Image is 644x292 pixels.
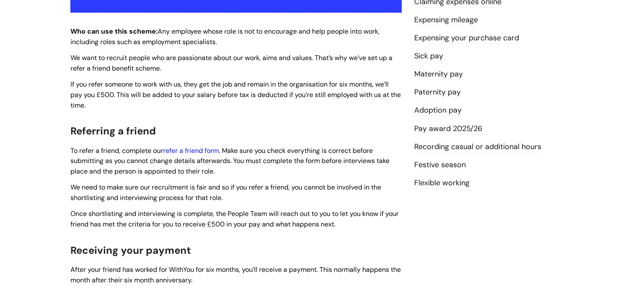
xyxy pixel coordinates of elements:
span: To refer a friend, complete our . Make sure you check everything is correct before submitting as ... [70,146,390,176]
a: Pay award 2025/26 [414,124,482,134]
span: Receiving your payment [70,244,191,257]
a: Adoption pay [414,105,462,116]
strong: Who can use this scheme: [70,27,158,36]
span: Once shortlisting and interviewing is complete, the People Team will reach out to you to let you ... [70,209,399,229]
a: Expensing your purchase card [414,33,519,44]
a: refer a friend form [163,146,219,155]
span: If you refer someone to work with us, they get the job and remain in the organisation for six mon... [70,80,401,110]
a: Recording casual or additional hours [414,142,541,153]
span: After your friend has worked for WithYou for six months, you’ll receive a payment. This normally ... [70,265,401,284]
a: Maternity pay [414,69,463,80]
a: Festive season [414,160,466,171]
span: We need to make sure our recruitment is fair and so if you refer a friend, you cannot be involved... [70,183,381,202]
a: Paternity pay [414,87,461,98]
a: Sick pay [414,51,443,62]
a: Flexible working [414,178,470,189]
span: Any employee whose role is not to encourage and help people into work, including roles such as em... [70,27,379,46]
a: Expensing mileage [414,15,478,26]
span: Referring a friend [70,124,156,137]
span: We want to recruit people who are passionate about our work, aims and values. That’s why we’ve se... [70,53,392,73]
